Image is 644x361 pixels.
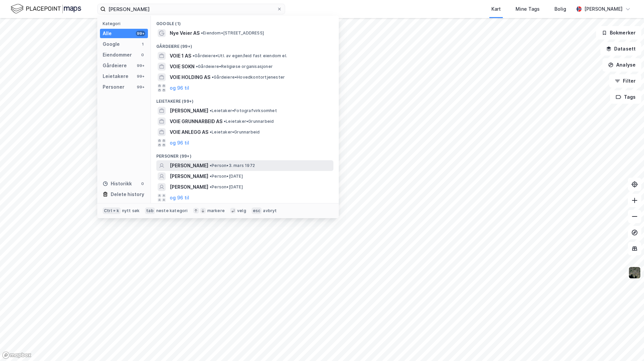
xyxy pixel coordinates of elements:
[224,119,274,124] span: Leietaker • Grunnarbeid
[170,29,200,37] span: Nye Veier AS
[103,21,148,26] div: Kategori
[193,53,287,59] span: Gårdeiere • Utl. av egen/leid fast eiendom el.
[193,53,195,58] span: •
[170,172,208,180] span: [PERSON_NAME]
[610,329,644,361] iframe: Chat Widget
[170,139,189,147] button: og 96 til
[136,74,145,79] div: 99+
[136,31,145,36] div: 99+
[103,180,132,188] div: Historikk
[491,5,501,13] div: Kart
[122,208,140,213] div: nytt søk
[103,40,120,48] div: Google
[140,41,145,47] div: 1
[201,30,264,36] span: Eiendom • [STREET_ADDRESS]
[103,207,121,214] div: Ctrl + k
[170,73,210,81] span: VOIE HOLDING AS
[170,117,222,125] span: VOIE GRUNNARBEID AS
[140,52,145,58] div: 0
[196,64,198,69] span: •
[170,107,208,115] span: [PERSON_NAME]
[103,83,124,91] div: Personer
[136,63,145,68] div: 99+
[609,74,641,88] button: Filter
[210,174,243,179] span: Person • [DATE]
[151,93,339,105] div: Leietakere (99+)
[210,184,212,189] span: •
[600,42,641,56] button: Datasett
[224,119,226,124] span: •
[170,63,195,71] span: VOIE SOKN
[210,184,243,190] span: Person • [DATE]
[602,58,641,72] button: Analyse
[610,329,644,361] div: Kontrollprogram for chat
[170,162,208,170] span: [PERSON_NAME]
[516,5,540,13] div: Mine Tags
[210,163,255,168] span: Person • 3. mars 1972
[140,181,145,186] div: 0
[145,207,155,214] div: tab
[103,29,112,37] div: Alle
[210,174,212,179] span: •
[207,208,225,213] div: markere
[628,266,641,279] img: 9k=
[103,72,128,80] div: Leietakere
[156,208,188,213] div: neste kategori
[596,26,641,39] button: Bokmerker
[103,51,132,59] div: Eiendommer
[151,16,339,28] div: Google (1)
[170,52,191,60] span: VOIE 1 AS
[170,183,208,191] span: [PERSON_NAME]
[170,194,189,202] button: og 96 til
[210,129,212,134] span: •
[210,129,260,135] span: Leietaker • Grunnarbeid
[554,5,566,13] div: Bolig
[11,3,81,15] img: logo.f888ab2527a4732fd821a326f86c7f29.svg
[263,208,277,213] div: avbryt
[610,90,641,104] button: Tags
[252,207,262,214] div: esc
[210,108,277,113] span: Leietaker • Fotografvirksomhet
[151,148,339,160] div: Personer (99+)
[151,38,339,51] div: Gårdeiere (99+)
[210,108,212,113] span: •
[201,30,203,35] span: •
[2,351,32,359] a: Mapbox homepage
[170,84,189,92] button: og 96 til
[237,208,246,213] div: velg
[210,163,212,168] span: •
[106,4,277,14] input: Søk på adresse, matrikkel, gårdeiere, leietakere eller personer
[136,84,145,90] div: 99+
[170,128,208,136] span: VOIE ANLEGG AS
[584,5,623,13] div: [PERSON_NAME]
[212,75,214,80] span: •
[103,62,127,70] div: Gårdeiere
[196,64,273,69] span: Gårdeiere • Religiøse organisasjoner
[111,190,144,198] div: Delete history
[212,75,285,80] span: Gårdeiere • Hovedkontortjenester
